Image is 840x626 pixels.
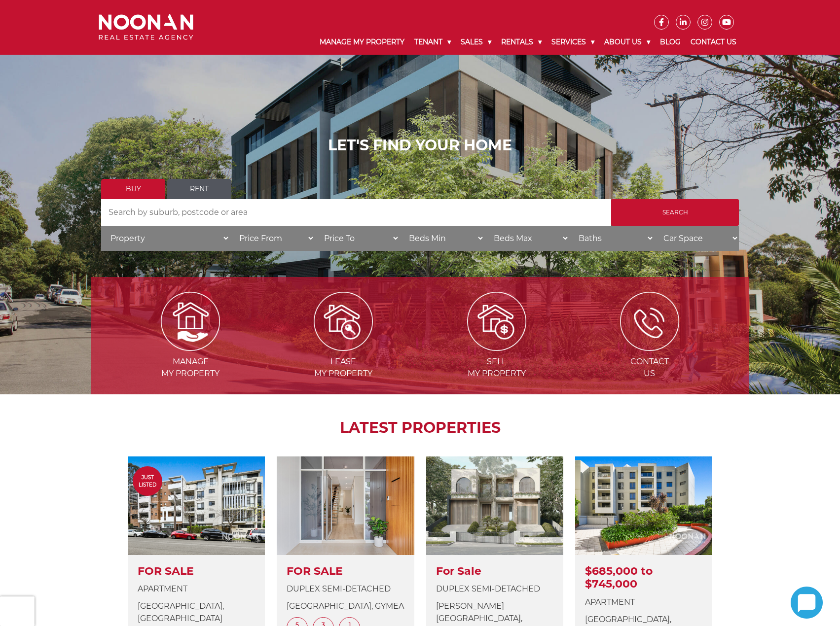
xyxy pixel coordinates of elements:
span: Lease my Property [268,356,419,380]
a: Buy [101,179,165,199]
a: Manage My Property [315,30,409,55]
span: Manage my Property [115,356,266,380]
a: Rentals [496,30,547,55]
span: Sell my Property [421,356,572,380]
img: ICONS [620,292,679,351]
h2: LATEST PROPERTIES [116,419,724,437]
a: Contact Us [686,30,741,55]
input: Search by suburb, postcode or area [101,199,611,226]
img: Manage my Property [161,292,220,351]
img: Sell my property [467,292,526,351]
a: About Us [599,30,655,55]
a: Leasemy Property [268,316,419,378]
a: Managemy Property [115,316,266,378]
img: Noonan Real Estate Agency [99,14,193,40]
h1: LET'S FIND YOUR HOME [101,137,739,154]
a: Sales [456,30,496,55]
a: Tenant [409,30,456,55]
a: ContactUs [574,316,725,378]
input: Search [611,199,739,226]
span: Just Listed [133,474,162,488]
span: Contact Us [574,356,725,380]
a: Sellmy Property [421,316,572,378]
a: Services [547,30,599,55]
a: Blog [655,30,686,55]
img: Lease my property [314,292,373,351]
a: Rent [167,179,231,199]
